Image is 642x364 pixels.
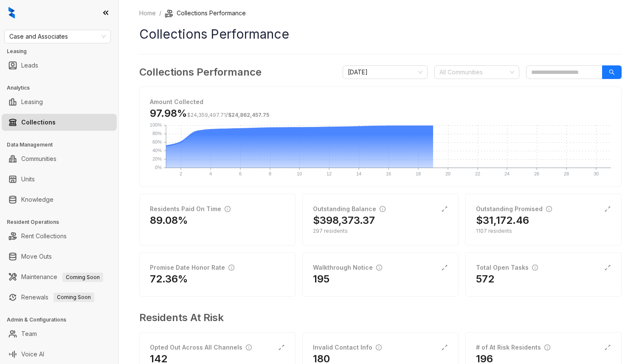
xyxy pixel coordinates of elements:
[269,171,271,176] text: 8
[2,346,117,363] li: Voice AI
[7,218,118,226] h3: Resident Operations
[150,107,269,120] h3: 97.98%
[380,206,386,212] span: info-circle
[180,171,182,176] text: 2
[475,171,480,176] text: 22
[2,171,117,188] li: Units
[313,272,329,286] h2: 195
[313,263,382,272] div: Walkthrough Notice
[239,171,242,176] text: 6
[2,150,117,167] li: Communities
[21,93,43,110] a: Leasing
[476,227,611,235] div: 1107 residents
[21,289,94,306] a: RenewalsComing Soon
[152,148,162,153] text: 40%
[9,30,106,43] span: Case and Associates
[348,66,422,79] span: August 2025
[476,204,552,214] div: Outstanding Promised
[2,325,117,342] li: Team
[2,228,117,245] li: Rent Collections
[441,206,448,212] span: expand-alt
[21,171,35,188] a: Units
[150,343,252,352] div: Opted Out Across All Channels
[21,325,37,342] a: Team
[386,171,391,176] text: 16
[165,8,246,18] li: Collections Performance
[7,84,118,92] h3: Analytics
[327,171,332,176] text: 12
[225,206,231,212] span: info-circle
[21,228,67,245] a: Rent Collections
[2,248,117,265] li: Move Outs
[150,214,188,227] h2: 89.08%
[21,191,53,208] a: Knowledge
[21,346,44,363] a: Voice AI
[150,122,162,127] text: 100%
[476,263,538,272] div: Total Open Tasks
[278,344,285,351] span: expand-alt
[604,344,611,351] span: expand-alt
[187,112,226,118] span: $24,359,497.71
[152,131,162,136] text: 80%
[139,310,615,325] h3: Residents At Risk
[546,206,552,212] span: info-circle
[504,171,510,176] text: 24
[445,171,451,176] text: 20
[7,48,118,55] h3: Leasing
[564,171,569,176] text: 28
[152,156,162,161] text: 20%
[53,293,94,302] span: Coming Soon
[155,165,162,170] text: 0%
[441,264,448,271] span: expand-alt
[534,171,539,176] text: 26
[2,191,117,208] li: Knowledge
[376,344,382,350] span: info-circle
[2,57,117,74] li: Leads
[21,248,52,265] a: Move Outs
[297,171,302,176] text: 10
[8,7,15,19] img: logo
[609,69,615,75] span: search
[356,171,361,176] text: 14
[532,265,538,271] span: info-circle
[376,265,382,271] span: info-circle
[416,171,421,176] text: 18
[246,344,252,350] span: info-circle
[7,141,118,149] h3: Data Management
[21,57,38,74] a: Leads
[313,214,375,227] h2: $398,373.37
[228,112,269,118] span: $24,862,457.75
[2,93,117,110] li: Leasing
[150,98,203,105] strong: Amount Collected
[150,204,231,214] div: Residents Paid On Time
[2,114,117,131] li: Collections
[604,206,611,212] span: expand-alt
[313,204,386,214] div: Outstanding Balance
[604,264,611,271] span: expand-alt
[2,268,117,285] li: Maintenance
[7,316,118,324] h3: Admin & Configurations
[150,272,188,286] h2: 72.36%
[313,343,382,352] div: Invalid Contact Info
[313,227,448,235] div: 297 residents
[2,289,117,306] li: Renewals
[544,344,550,350] span: info-circle
[209,171,212,176] text: 4
[21,114,56,131] a: Collections
[476,343,550,352] div: # of At Risk Residents
[441,344,448,351] span: expand-alt
[139,65,262,80] h3: Collections Performance
[139,25,622,44] h1: Collections Performance
[62,273,103,282] span: Coming Soon
[21,150,56,167] a: Communities
[152,139,162,144] text: 60%
[138,8,158,18] a: Home
[159,8,161,18] li: /
[150,263,234,272] div: Promise Date Honor Rate
[476,272,494,286] h2: 572
[476,214,529,227] h2: $31,172.46
[228,265,234,271] span: info-circle
[187,112,269,118] span: /
[594,171,599,176] text: 30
